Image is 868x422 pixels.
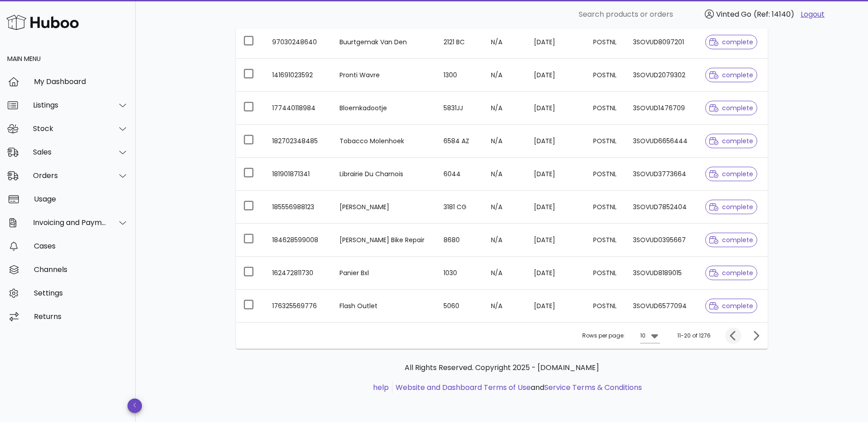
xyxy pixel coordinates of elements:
td: 1030 [436,257,484,290]
td: 3181 CG [436,191,484,224]
span: complete [709,204,753,210]
a: Logout [801,9,825,20]
td: POSTNL [586,224,626,257]
td: 177440118984 [265,92,332,125]
td: Flash Outlet [332,290,436,322]
td: N/A [484,158,526,191]
td: 3SOVUD1476709 [626,92,698,125]
td: 3SOVUD0395667 [626,224,698,257]
a: Service Terms & Conditions [544,382,642,393]
td: 8680 [436,224,484,257]
div: Settings [34,289,128,297]
td: [DATE] [527,224,586,257]
td: Librairie Du Charnois [332,158,436,191]
td: [DATE] [527,125,586,158]
td: 5060 [436,290,484,322]
td: 1300 [436,59,484,92]
td: [DATE] [527,158,586,191]
img: Huboo Logo [6,13,79,32]
td: 5831JJ [436,92,484,125]
a: help [373,382,389,393]
td: POSTNL [586,290,626,322]
div: 11-20 of 1276 [677,332,711,340]
span: complete [709,105,753,111]
td: 97030248640 [265,26,332,59]
td: N/A [484,224,526,257]
td: 162472811730 [265,257,332,290]
span: complete [709,171,753,177]
span: complete [709,270,753,276]
td: POSTNL [586,92,626,125]
span: complete [709,237,753,243]
div: Stock [33,124,107,133]
td: Bloemkadootje [332,92,436,125]
span: complete [709,72,753,78]
td: [DATE] [527,191,586,224]
td: Buurtgemak Van Den [332,26,436,59]
button: Next page [748,328,764,344]
td: 6584 AZ [436,125,484,158]
button: Previous page [725,328,741,344]
span: complete [709,39,753,45]
td: 141691023592 [265,59,332,92]
td: N/A [484,26,526,59]
td: 3SOVUD6577094 [626,290,698,322]
td: 3SOVUD7852404 [626,191,698,224]
td: Panier Bxl [332,257,436,290]
td: N/A [484,125,526,158]
span: Vinted Go [716,9,751,19]
div: 10Rows per page: [640,328,660,343]
td: [DATE] [527,26,586,59]
td: 3SOVUD8189015 [626,257,698,290]
td: 182702348485 [265,125,332,158]
div: Returns [34,312,128,321]
div: Sales [33,148,107,156]
a: Website and Dashboard Terms of Use [396,382,531,393]
td: 181901871341 [265,158,332,191]
td: 3SOVUD3773664 [626,158,698,191]
td: Pronti Wavre [332,59,436,92]
td: 3SOVUD8097201 [626,26,698,59]
td: [PERSON_NAME] [332,191,436,224]
div: Channels [34,265,128,274]
td: N/A [484,290,526,322]
div: Cases [34,242,128,250]
li: and [392,382,642,393]
td: 184628599008 [265,224,332,257]
td: [PERSON_NAME] Bike Repair [332,224,436,257]
span: (Ref: 14140) [754,9,794,19]
td: POSTNL [586,158,626,191]
td: 3SOVUD2079302 [626,59,698,92]
td: 6044 [436,158,484,191]
span: complete [709,303,753,309]
div: Rows per page: [582,323,660,349]
td: [DATE] [527,59,586,92]
td: Tobacco Molenhoek [332,125,436,158]
td: 176325569776 [265,290,332,322]
div: 10 [640,332,646,340]
td: [DATE] [527,92,586,125]
span: complete [709,138,753,144]
div: Invoicing and Payments [33,218,107,227]
td: POSTNL [586,191,626,224]
td: 185556988123 [265,191,332,224]
td: 3SOVUD6656444 [626,125,698,158]
td: POSTNL [586,257,626,290]
td: POSTNL [586,125,626,158]
td: N/A [484,59,526,92]
div: My Dashboard [34,77,128,86]
td: N/A [484,92,526,125]
div: Listings [33,101,107,109]
p: All Rights Reserved. Copyright 2025 - [DOMAIN_NAME] [243,362,760,373]
td: [DATE] [527,290,586,322]
div: Usage [34,195,128,203]
td: N/A [484,191,526,224]
td: POSTNL [586,59,626,92]
td: POSTNL [586,26,626,59]
td: 2121 BC [436,26,484,59]
div: Orders [33,171,107,180]
td: [DATE] [527,257,586,290]
td: N/A [484,257,526,290]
